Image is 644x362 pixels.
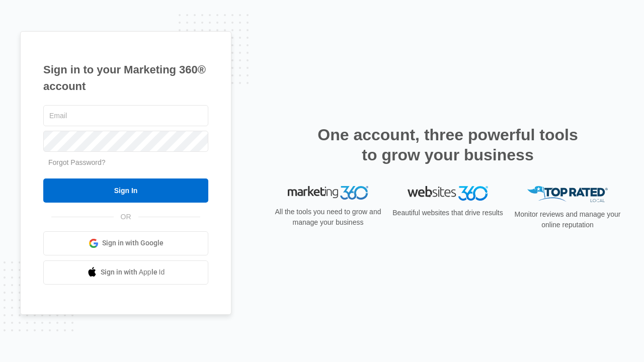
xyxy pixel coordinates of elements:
[527,186,608,203] img: Top Rated Local
[408,186,488,201] img: Websites 360
[314,125,581,165] h2: One account, three powerful tools to grow your business
[43,61,208,95] h1: Sign in to your Marketing 360® account
[43,231,208,255] a: Sign in with Google
[101,267,165,278] span: Sign in with Apple Id
[102,238,164,248] span: Sign in with Google
[288,186,368,200] img: Marketing 360
[114,212,138,222] span: OR
[48,158,106,166] a: Forgot Password?
[43,260,208,285] a: Sign in with Apple Id
[391,208,504,218] p: Beautiful websites that drive results
[43,105,208,126] input: Email
[272,207,384,228] p: All the tools you need to grow and manage your business
[511,209,624,230] p: Monitor reviews and manage your online reputation
[43,178,208,203] input: Sign In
